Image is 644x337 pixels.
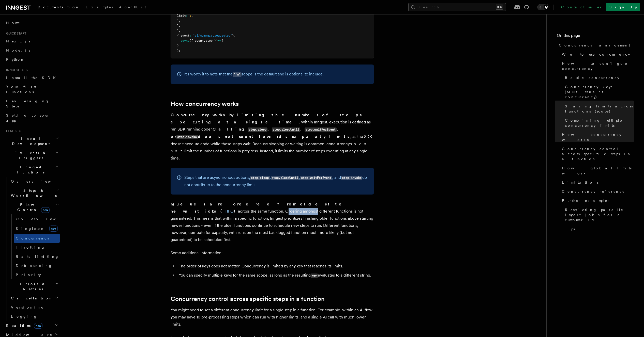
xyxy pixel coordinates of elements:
a: When to use concurrency [560,50,634,59]
a: Limitations [560,178,634,187]
span: ({ event [189,39,204,42]
a: Contact sales [558,3,604,11]
span: Concurrency reference [562,189,625,194]
span: 1 [189,14,191,18]
a: Concurrency management [557,41,634,50]
a: Concurrency reference [560,187,634,196]
span: Sharing limits across functions (scope) [565,104,634,114]
h4: On this page [557,33,634,41]
span: Logging [11,314,37,318]
span: Features [4,129,21,133]
button: Errors & Retries [9,279,60,294]
a: Overview [9,177,60,186]
span: ] [177,24,179,27]
span: : [186,14,188,18]
a: Restricting parallel import jobs for a customer id [563,205,634,224]
span: : [189,34,191,37]
span: async [181,39,189,42]
a: Install the SDK [4,73,60,82]
span: Priority [16,273,41,277]
span: Throttling [16,245,45,249]
button: Toggle dark mode [537,4,549,10]
p: You might need to set a different concurrency limit for a single step in a function. For example,... [171,307,374,328]
span: Concurrency [16,236,49,240]
span: new [34,323,42,329]
a: Debouncing [14,261,60,270]
a: AgentKit [116,2,149,14]
span: Basic concurrency [565,75,619,80]
span: Realtime [4,323,42,328]
code: step.sleepUntil [271,176,299,180]
span: Restricting parallel import jobs for a customer id [565,207,634,222]
button: Events & Triggers [4,148,60,163]
kbd: ⌘K [496,5,503,10]
span: How concurrency works [562,132,634,142]
span: Errors & Retries [9,281,55,292]
span: Versioning [11,305,44,309]
span: { [221,39,223,42]
a: Setting up your app [4,111,60,125]
a: How to configure concurrency [560,59,634,73]
button: Inngest Functions [4,163,60,177]
span: , [179,24,181,27]
button: Search...⌘K [408,3,506,11]
a: Sharing limits across functions (scope) [563,102,634,116]
span: Inngest Functions [4,165,55,175]
span: Examples [86,5,113,9]
a: Versioning [9,303,60,312]
span: "ai/summary.requested" [193,34,232,37]
span: Tips [562,227,575,232]
span: Concurrency control across specific steps in a function [562,146,634,162]
code: step.invoke [176,135,198,139]
span: Local Development [4,136,55,146]
a: Concurrency keys (Multi-tenant concurrency) [563,82,634,102]
span: Singleton [16,227,45,231]
a: Examples [83,2,116,14]
strong: Queues are ordered from oldest to newest jobs ( ) [171,202,343,214]
span: Overview [11,179,63,183]
span: limit [177,14,186,18]
span: Events & Triggers [4,150,55,161]
button: Local Development [4,134,60,148]
button: Cancellation [9,294,60,303]
span: When to use concurrency [562,52,630,57]
code: step.sleepUntil [272,127,300,132]
span: , [234,34,236,37]
code: step.invoke [341,176,362,180]
span: Leveraging Steps [6,99,49,108]
p: across the same function. Ordering amongst different functions is not guaranteed. This means that... [171,201,374,243]
span: Concurrency management [559,43,630,48]
span: Debouncing [16,264,52,268]
div: Flow Controlnew [9,214,60,279]
span: Install the SDK [6,76,59,80]
a: Home [4,18,60,27]
li: You can specify multiple keys for the same scope, as long as the resulting evaluates to a differe... [177,272,374,279]
span: Python [6,57,25,61]
a: Next.js [4,37,60,46]
p: Some additional information: [171,249,374,256]
span: Your first Functions [6,85,36,94]
code: step.waitForEvent [305,127,337,132]
span: Setting up your app [6,113,50,122]
a: Sign Up [606,3,640,11]
p: It's worth it to note that the scope is the default and is optional to include. [184,71,324,78]
code: step.sleep [248,127,267,132]
a: Documentation [35,2,83,14]
a: Logging [9,312,60,321]
span: ); [177,49,181,52]
span: new [41,207,50,213]
a: Rate limiting [14,252,60,261]
a: Concurrency control across specific steps in a function [560,144,634,164]
span: AgentKit [119,5,146,9]
span: } [232,34,234,37]
span: Next.js [6,39,30,43]
span: Concurrency keys (Multi-tenant concurrency) [565,84,634,100]
span: , [204,39,205,42]
span: , [179,29,181,33]
a: How global limits work [560,164,634,178]
a: Further examples [560,196,634,205]
a: Combining multiple concurrency limits [563,116,634,130]
span: Combining multiple concurrency limits [565,118,634,128]
strong: Calling , , , or does not count towards capacity limits [171,127,350,139]
a: Singletonnew [14,223,60,234]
